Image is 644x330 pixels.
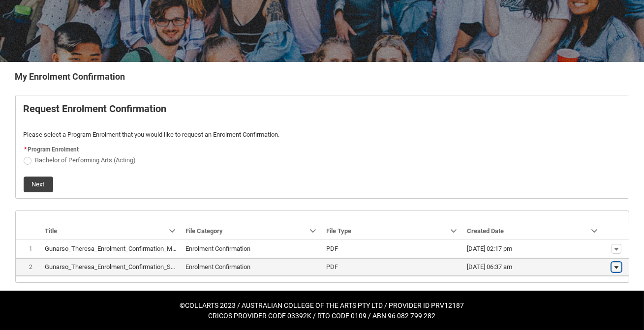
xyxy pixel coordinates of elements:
lightning-base-formatted-text: PDF [327,245,338,252]
lightning-formatted-date-time: [DATE] 02:17 pm [467,245,513,252]
lightning-base-formatted-text: Gunarso_Theresa_Enrolment_Confirmation_Sep 9, 2025.pdf [45,263,211,270]
b: My Enrolment Confirmation [15,71,125,82]
button: Next [24,177,53,192]
p: Please select a Program Enrolment that you would like to request an Enrolment Confirmation. [24,130,621,140]
lightning-base-formatted-text: Enrolment Confirmation [186,263,251,270]
lightning-formatted-date-time: [DATE] 06:37 am [467,263,513,270]
lightning-base-formatted-text: Gunarso_Theresa_Enrolment_Confirmation_May 14, 2025.pdf [45,245,215,252]
span: Program Enrolment [28,146,79,153]
lightning-base-formatted-text: PDF [327,263,338,270]
article: REDU_Generate_Enrolment_Confirmation flow [15,95,629,199]
b: Request Enrolment Confirmation [24,103,167,115]
lightning-base-formatted-text: Enrolment Confirmation [186,245,251,252]
span: Bachelor of Performing Arts (Acting) [35,156,136,164]
abbr: required [25,146,27,153]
